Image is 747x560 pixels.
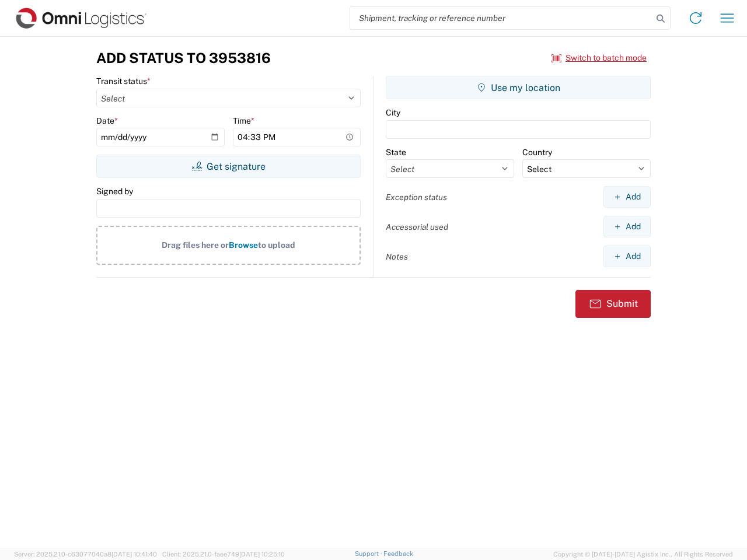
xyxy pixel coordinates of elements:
[603,216,651,237] button: Add
[522,147,552,157] label: Country
[551,48,647,68] button: Switch to batch mode
[162,240,229,250] span: Drag files here or
[386,76,651,99] button: Use my location
[229,240,258,250] span: Browse
[386,147,406,157] label: State
[96,50,271,66] h3: Add Status to 3953816
[350,7,652,29] input: Shipment, tracking or reference number
[603,246,651,267] button: Add
[111,551,157,558] span: [DATE] 10:41:40
[603,186,651,208] button: Add
[239,551,285,558] span: [DATE] 10:25:10
[575,290,651,318] button: Submit
[96,155,361,178] button: Get signature
[96,116,118,126] label: Date
[14,551,157,558] span: Server: 2025.21.0-c63077040a8
[162,551,285,558] span: Client: 2025.21.0-faee749
[383,550,413,557] a: Feedback
[386,107,400,118] label: City
[96,76,151,86] label: Transit status
[386,222,448,232] label: Accessorial used
[233,116,254,126] label: Time
[386,192,447,202] label: Exception status
[553,549,733,559] span: Copyright © [DATE]-[DATE] Agistix Inc., All Rights Reserved
[96,186,133,197] label: Signed by
[386,251,408,262] label: Notes
[258,240,295,250] span: to upload
[355,550,384,557] a: Support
